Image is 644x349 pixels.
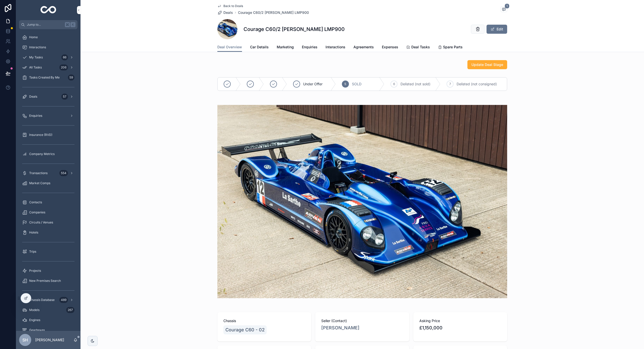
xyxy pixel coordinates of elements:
a: Insurance (RVD) [19,130,77,139]
a: Engines [19,316,77,325]
a: Market Comps [19,179,77,188]
a: Courage C60/2 [PERSON_NAME] LMP900 [238,10,309,15]
a: Gearboxes [19,326,77,335]
div: 554 [59,170,68,176]
button: Update Deal Stage [467,60,507,69]
span: Trips [29,250,36,254]
span: Expenses [382,45,398,50]
a: New Premises Search [19,276,77,285]
span: Delisted (not consigned) [457,82,497,87]
span: Agreements [353,45,374,50]
span: 5 [344,82,346,86]
span: Courage C60 - 02 [225,326,265,333]
a: Interactions [326,43,345,53]
span: Under Offer [303,82,323,87]
span: Deal Overview [217,45,242,50]
span: K [71,23,75,27]
span: Companies [29,210,45,214]
a: Tasks Created By Me59 [19,73,77,82]
a: Deals57 [19,92,77,101]
span: Chassis [223,318,305,323]
a: Enquiries [19,111,77,120]
span: Deals [29,95,37,99]
span: Market Comps [29,181,50,185]
a: Trips [19,247,77,256]
div: 57 [61,94,68,100]
a: Car Details [250,43,269,53]
span: 7 [449,82,451,86]
div: 206 [59,64,68,70]
a: Company Metrics [19,149,77,159]
a: [PERSON_NAME] [321,324,359,331]
span: Enquiries [29,114,42,118]
a: Spare Parts [438,43,463,53]
span: SH [22,337,28,343]
button: Jump to...K [19,20,77,29]
span: Interactions [326,45,345,50]
a: Projects [19,266,77,275]
a: Circuits / Venues [19,218,77,227]
a: Expenses [382,43,398,53]
span: Delisted (not sold) [400,82,430,87]
a: Companies [19,208,77,217]
span: Enquiries [302,45,317,50]
img: att67OiX4EM0o8VGq12035-Courage-FullRes-8184.jpg [217,105,507,298]
a: My Tasks66 [19,53,77,62]
span: Models [29,308,39,312]
a: Enquiries [302,43,317,53]
span: Transactions [29,171,48,175]
span: Insurance (RVD) [29,133,52,137]
span: Jump to... [27,23,63,27]
a: Contacts [19,198,77,207]
a: Courage C60 - 02 [223,325,267,334]
span: Home [29,35,38,39]
a: Deal Tasks [406,43,430,53]
div: 66 [61,54,68,60]
span: New Premises Search [29,279,61,283]
span: All Tasks [29,65,42,69]
span: Interactions [29,45,46,49]
a: Home [19,33,77,42]
a: Chassis Database489 [19,295,77,304]
span: 6 [393,82,395,86]
span: SOLD [352,82,361,87]
h1: Courage C60/2 [PERSON_NAME] LMP900 [244,26,345,33]
button: 1 [501,7,507,13]
span: Circuits / Venues [29,220,53,224]
a: Back to Deals [217,4,243,8]
span: Update Deal Stage [471,62,503,67]
a: All Tasks206 [19,63,77,72]
a: Hotels [19,228,77,237]
div: scrollable content [16,29,80,331]
span: Projects [29,269,41,273]
a: Deals [217,10,233,15]
span: £1,150,000 [419,324,501,331]
span: Engines [29,318,40,322]
span: Tasks Created By Me [29,75,60,80]
span: Gearboxes [29,328,45,332]
img: App logo [41,6,56,14]
span: Contacts [29,200,42,204]
span: Company Metrics [29,152,55,156]
a: Deal Overview [217,43,242,52]
p: [PERSON_NAME] [35,337,64,342]
span: Spare Parts [443,45,463,50]
span: 1 [505,4,509,9]
span: Deals [223,10,233,15]
span: My Tasks [29,55,43,59]
span: Hotels [29,230,38,235]
span: Back to Deals [223,4,243,8]
a: Marketing [277,43,294,53]
div: 267 [66,307,74,313]
a: Transactions554 [19,169,77,178]
a: Interactions [19,43,77,52]
a: Models267 [19,305,77,315]
span: Seller (Contact) [321,318,403,323]
a: Agreements [353,43,374,53]
div: 489 [59,297,68,303]
span: Marketing [277,45,294,50]
button: Edit [487,25,507,34]
div: 59 [68,74,74,81]
span: Chassis Database [29,298,55,302]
